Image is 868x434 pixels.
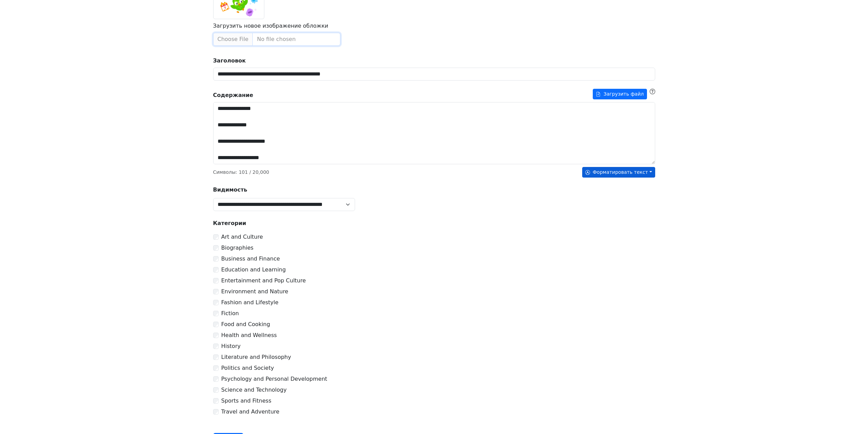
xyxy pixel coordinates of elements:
[239,169,248,175] span: 101
[213,57,246,64] strong: Заголовок
[213,169,269,176] p: Символы : / 20,000
[593,89,647,99] button: Содержание
[213,91,253,99] strong: Содержание
[582,167,655,178] button: Форматировать текст
[213,22,328,30] label: Загрузить новое изображение обложки
[213,186,247,193] strong: Видимость
[213,220,246,226] strong: Категории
